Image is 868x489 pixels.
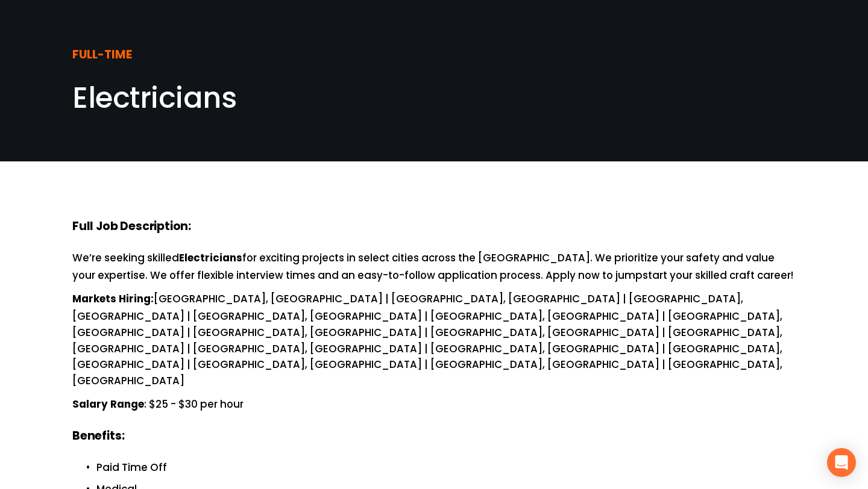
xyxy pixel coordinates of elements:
p: We’re seeking skilled for exciting projects in select cities across the [GEOGRAPHIC_DATA]. We pri... [72,250,796,284]
strong: Salary Range [72,396,144,414]
strong: Benefits: [72,427,124,447]
p: : $25 - $30 per hour [72,396,796,414]
strong: Full Job Description: [72,217,191,237]
strong: Electricians [179,250,242,267]
p: Paid Time Off [96,459,796,476]
span: Electricians [72,78,236,118]
div: Open Intercom Messenger [827,448,856,477]
strong: Markets Hiring: [72,291,154,308]
p: [GEOGRAPHIC_DATA], [GEOGRAPHIC_DATA] | [GEOGRAPHIC_DATA], [GEOGRAPHIC_DATA] | [GEOGRAPHIC_DATA], ... [72,291,796,389]
strong: FULL-TIME [72,46,132,66]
